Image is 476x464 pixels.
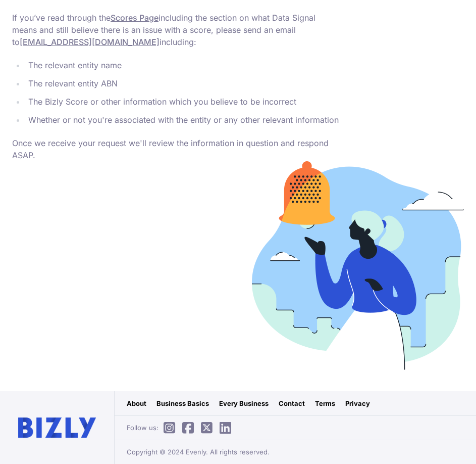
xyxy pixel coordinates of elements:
li: The relevant entity name [25,58,340,72]
span: Copyright © 2024 Evenly. All rights reserved. [127,447,270,457]
a: Scores Page [111,13,158,23]
a: Terms [315,398,335,408]
a: Privacy [345,398,370,408]
p: If you’ve read through the including the section on what Data Signal means and still believe ther... [12,12,340,48]
li: The Bizly Score or other information which you believe to be incorrect [25,95,340,109]
span: Follow us: [127,423,236,433]
li: The relevant entity ABN [25,76,340,90]
a: [EMAIL_ADDRESS][DOMAIN_NAME] [20,37,160,47]
a: Every Business [219,398,269,408]
a: Contact [279,398,305,408]
a: About [127,398,146,408]
a: Business Basics [156,398,209,408]
p: Once we receive your request we'll review the information in question and respond ASAP. [12,137,340,161]
li: Whether or not you're associated with the entity or any other relevant information [25,113,340,127]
